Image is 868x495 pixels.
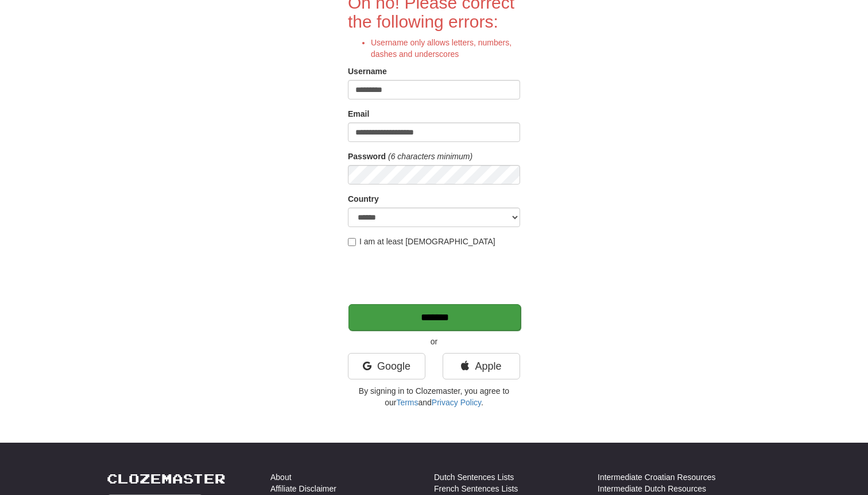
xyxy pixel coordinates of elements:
iframe: reCAPTCHA [348,253,522,298]
p: By signing in to Clozemaster, you agree to our and . [348,385,520,408]
li: Username only allows letters, numbers, dashes and underscores [371,37,520,60]
label: Country [348,193,379,205]
label: Username [348,66,387,77]
a: Clozemaster [107,471,226,486]
p: or [348,336,520,347]
a: French Sentences Lists [434,483,518,494]
a: Google [348,353,425,379]
a: Privacy Policy [432,398,481,407]
input: I am at least [DEMOGRAPHIC_DATA] [348,238,356,246]
a: Intermediate Dutch Resources [598,483,706,494]
label: Email [348,108,369,120]
a: Dutch Sentences Lists [434,471,514,483]
label: I am at least [DEMOGRAPHIC_DATA] [348,236,495,247]
a: Apple [443,353,520,379]
a: Terms [396,398,418,407]
a: Affiliate Disclaimer [270,483,336,494]
a: About [270,471,292,483]
a: Intermediate Croatian Resources [598,471,715,483]
em: (6 characters minimum) [388,152,472,161]
label: Password [348,151,386,162]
